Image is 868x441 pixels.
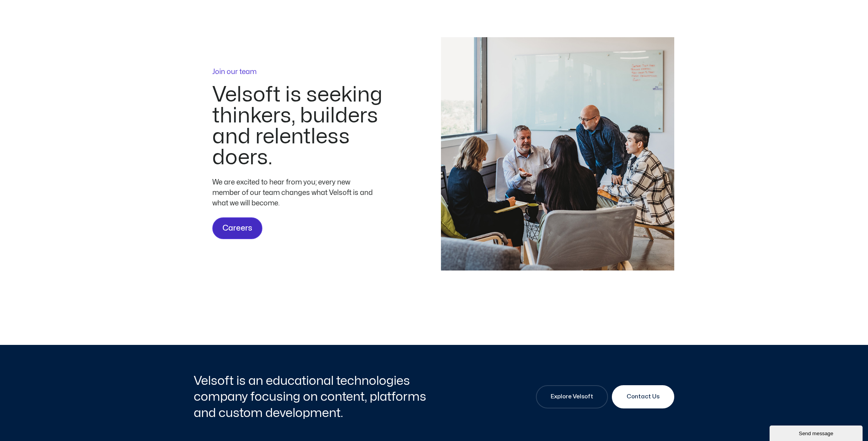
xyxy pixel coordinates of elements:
[441,37,674,270] img: About Velsoft
[222,222,252,234] span: Careers
[212,69,408,76] p: Join our team
[194,373,432,421] h2: Velsoft is an educational technologies company focusing on content, platforms and custom developm...
[627,392,660,401] span: Contact Us
[212,84,408,168] h2: Velsoft is seeking thinkers, builders and relentless doers.
[612,385,674,408] a: Contact Us
[212,177,375,208] div: We are excited to hear from you; every new member of our team changes what Velsoft is and what we...
[551,392,593,401] span: Explore Velsoft
[770,424,864,441] iframe: chat widget
[536,385,608,408] a: Explore Velsoft
[212,217,262,239] a: Careers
